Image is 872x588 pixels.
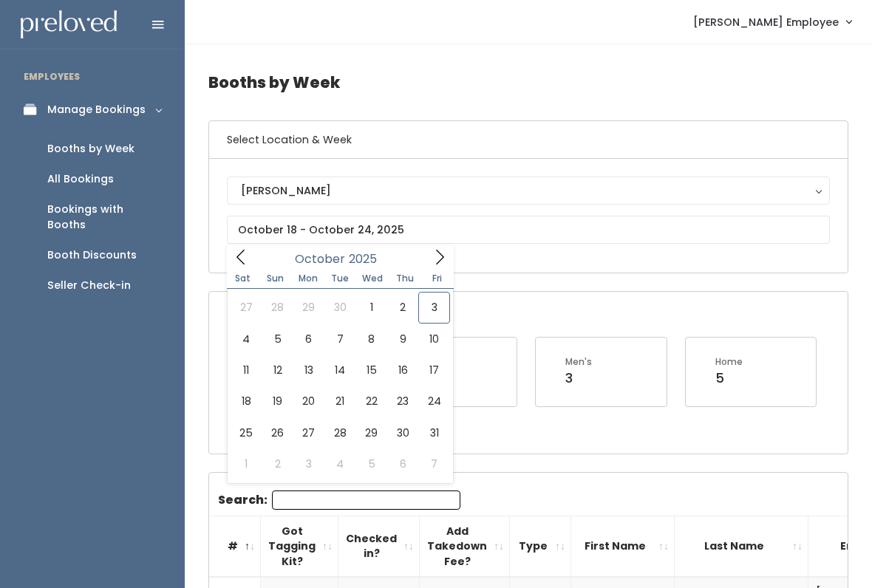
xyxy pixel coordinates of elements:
span: Tue [324,274,356,283]
span: November 2, 2025 [262,448,293,479]
span: October 24, 2025 [418,386,449,417]
span: October 19, 2025 [262,386,293,417]
span: October 1, 2025 [356,292,387,323]
span: October 14, 2025 [324,355,355,386]
span: Sat [227,274,259,283]
div: Seller Check-in [47,278,131,293]
span: Mon [292,274,324,283]
span: October 27, 2025 [293,417,324,448]
span: October 23, 2025 [387,386,418,417]
span: Thu [389,274,421,283]
span: September 29, 2025 [293,292,324,323]
span: October 20, 2025 [293,386,324,417]
span: October 5, 2025 [262,324,293,355]
span: October 16, 2025 [387,355,418,386]
input: Year [345,250,389,268]
span: October 7, 2025 [324,324,355,355]
th: #: activate to sort column descending [209,516,261,577]
span: September 27, 2025 [231,292,262,323]
span: October 26, 2025 [262,417,293,448]
th: Last Name: activate to sort column ascending [675,516,808,577]
div: Men's [565,355,592,369]
th: Add Takedown Fee?: activate to sort column ascending [420,516,510,577]
img: preloved logo [21,10,117,39]
span: Wed [356,274,389,283]
h4: Booths by Week [208,62,848,103]
span: October 22, 2025 [356,386,387,417]
span: October 3, 2025 [418,292,449,323]
th: First Name: activate to sort column ascending [571,516,675,577]
span: October 18, 2025 [231,386,262,417]
span: November 7, 2025 [418,448,449,479]
span: October 25, 2025 [231,417,262,448]
span: October 8, 2025 [356,324,387,355]
div: 5 [715,369,743,388]
input: October 18 - October 24, 2025 [227,216,830,244]
span: October [295,253,345,265]
span: October 15, 2025 [356,355,387,386]
span: [PERSON_NAME] Employee [693,14,839,30]
span: October 10, 2025 [418,324,449,355]
span: October 17, 2025 [418,355,449,386]
th: Type: activate to sort column ascending [510,516,571,577]
div: [PERSON_NAME] [241,182,816,199]
label: Search: [218,490,460,510]
div: Booths by Week [47,141,134,157]
span: October 4, 2025 [231,324,262,355]
span: November 5, 2025 [356,448,387,479]
span: October 13, 2025 [293,355,324,386]
span: November 3, 2025 [293,448,324,479]
span: October 9, 2025 [387,324,418,355]
div: Bookings with Booths [47,202,161,233]
span: October 21, 2025 [324,386,355,417]
span: October 31, 2025 [418,417,449,448]
span: October 11, 2025 [231,355,262,386]
span: October 28, 2025 [324,417,355,448]
span: October 12, 2025 [262,355,293,386]
span: October 6, 2025 [293,324,324,355]
span: November 1, 2025 [231,448,262,479]
span: October 30, 2025 [387,417,418,448]
div: Manage Bookings [47,102,146,117]
button: [PERSON_NAME] [227,177,830,205]
div: 3 [565,369,592,388]
input: Search: [272,490,460,510]
span: Sun [259,274,292,283]
span: October 2, 2025 [387,292,418,323]
h6: Select Location & Week [209,121,848,159]
div: Booth Discounts [47,247,137,263]
span: September 28, 2025 [262,292,293,323]
th: Got Tagging Kit?: activate to sort column ascending [261,516,338,577]
a: [PERSON_NAME] Employee [678,6,866,38]
span: November 6, 2025 [387,448,418,479]
span: November 4, 2025 [324,448,355,479]
th: Checked in?: activate to sort column ascending [338,516,420,577]
span: October 29, 2025 [356,417,387,448]
span: September 30, 2025 [324,292,355,323]
div: Home [715,355,743,369]
span: Fri [421,274,454,283]
div: All Bookings [47,171,114,187]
